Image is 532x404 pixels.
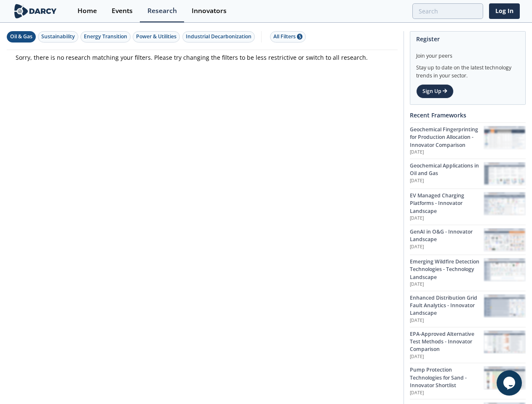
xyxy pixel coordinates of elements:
[410,159,526,189] a: Geochemical Applications in Oil and Gas [DATE] Geochemical Applications in Oil and Gas preview
[410,258,484,281] div: Emerging Wildfire Detection Technologies - Technology Landscape
[410,353,484,360] p: [DATE]
[410,108,526,122] div: Recent Frameworks
[147,8,177,14] div: Research
[270,31,306,43] button: All Filters 5
[410,244,484,250] p: [DATE]
[80,31,131,43] button: Energy Transition
[497,370,524,396] iframe: chat widget
[410,225,526,255] a: GenAI in O&G - Innovator Landscape [DATE] GenAI in O&G - Innovator Landscape preview
[410,228,484,244] div: GenAI in O&G - Innovator Landscape
[416,60,519,80] div: Stay up to date on the latest technology trends in your sector.
[41,33,75,40] div: Sustainability
[410,189,526,225] a: EV Managed Charging Platforms - Innovator Landscape [DATE] EV Managed Charging Platforms - Innova...
[416,32,519,46] div: Register
[10,33,32,40] div: Oil & Gas
[410,390,484,396] p: [DATE]
[136,33,176,40] div: Power & Utilities
[78,8,97,14] div: Home
[410,192,484,215] div: EV Managed Charging Platforms - Innovator Landscape
[410,281,484,288] p: [DATE]
[410,327,526,363] a: EPA-Approved Alternative Test Methods - Innovator Comparison [DATE] EPA-Approved Alternative Test...
[410,162,484,178] div: Geochemical Applications in Oil and Gas
[186,33,251,40] div: Industrial Decarbonization
[410,126,484,149] div: Geochemical Fingerprinting for Production Allocation - Innovator Comparison
[7,31,36,43] button: Oil & Gas
[410,178,484,184] p: [DATE]
[133,31,180,43] button: Power & Utilities
[410,149,484,156] p: [DATE]
[112,8,133,14] div: Events
[410,291,526,327] a: Enhanced Distribution Grid Fault Analytics - Innovator Landscape [DATE] Enhanced Distribution Gri...
[489,3,520,19] a: Log In
[410,122,526,159] a: Geochemical Fingerprinting for Production Allocation - Innovator Comparison [DATE] Geochemical Fi...
[273,33,302,40] div: All Filters
[410,255,526,291] a: Emerging Wildfire Detection Technologies - Technology Landscape [DATE] Emerging Wildfire Detectio...
[410,294,484,317] div: Enhanced Distribution Grid Fault Analytics - Innovator Landscape
[410,317,484,324] p: [DATE]
[410,330,484,353] div: EPA-Approved Alternative Test Methods - Innovator Comparison
[410,363,526,399] a: Pump Protection Technologies for Sand - Innovator Shortlist [DATE] Pump Protection Technologies f...
[410,215,484,222] p: [DATE]
[182,31,255,43] button: Industrial Decarbonization
[16,53,389,62] p: Sorry, there is no research matching your filters. Please try changing the filters to be less res...
[192,8,227,14] div: Innovators
[416,46,519,60] div: Join your peers
[297,34,302,40] span: 5
[412,3,483,19] input: Advanced Search
[84,33,127,40] div: Energy Transition
[13,4,59,19] img: logo-wide.svg
[38,31,78,43] button: Sustainability
[410,366,484,389] div: Pump Protection Technologies for Sand - Innovator Shortlist
[416,84,454,98] a: Sign Up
